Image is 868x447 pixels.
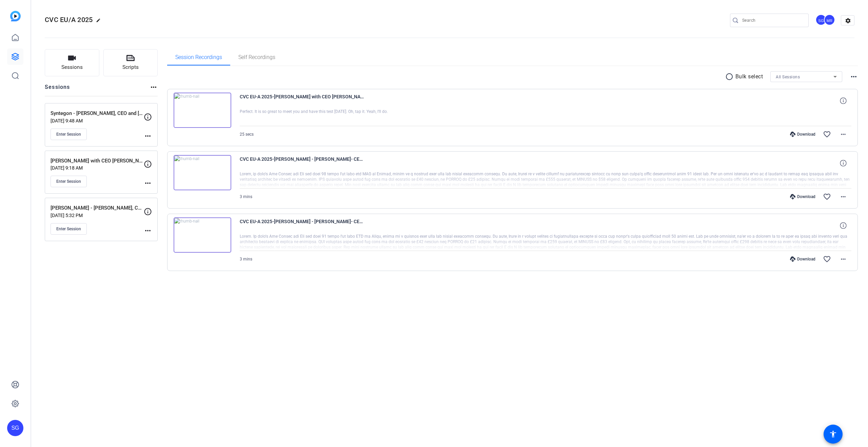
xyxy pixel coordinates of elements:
span: Enter Session [56,226,81,232]
div: Download [787,256,819,262]
div: MR [824,14,835,25]
input: Search [742,16,803,24]
button: Sessions [45,49,99,76]
mat-icon: favorite_border [823,193,831,201]
span: CVC EU/A 2025 [45,16,93,24]
mat-icon: settings [841,16,855,26]
p: [PERSON_NAME] with CEO [PERSON_NAME] [51,157,144,165]
mat-icon: more_horiz [144,227,152,235]
button: Enter Session [51,129,87,140]
ngx-avatar: Studio Giggle [815,14,827,26]
span: CVC EU-A 2025-[PERSON_NAME] with CEO [PERSON_NAME]-test 1-2025-08-22-09-33-17-899-0 [240,93,365,109]
div: SG [7,420,23,436]
mat-icon: more_horiz [839,193,847,201]
button: Enter Session [51,176,87,187]
p: [PERSON_NAME] - [PERSON_NAME], CEO [51,204,144,212]
mat-icon: favorite_border [823,255,831,263]
span: Enter Session [56,179,81,184]
mat-icon: radio_button_unchecked [725,73,735,81]
mat-icon: more_horiz [850,73,858,81]
div: Download [787,132,819,137]
div: Download [787,194,819,199]
span: 25 secs [240,132,254,137]
mat-icon: more_horiz [839,255,847,263]
img: thumb-nail [174,93,231,128]
span: CVC EU-A 2025-[PERSON_NAME] - [PERSON_NAME]- CEO-Take 1-2025-08-07-11-04-42-103-0 [240,217,365,234]
p: Syntegon - [PERSON_NAME], CEO and [PERSON_NAME], Head of Sustainability [51,110,144,117]
span: Scripts [122,63,139,71]
mat-icon: more_horiz [150,83,158,91]
mat-icon: more_horiz [144,179,152,187]
img: blue-gradient.svg [10,11,21,21]
span: Enter Session [56,132,81,137]
span: Self Recordings [238,55,275,60]
button: Scripts [103,49,158,76]
span: Sessions [61,63,83,71]
span: 3 mins [240,257,252,261]
img: thumb-nail [174,155,231,190]
h2: Sessions [45,83,70,96]
span: Session Recordings [175,55,222,60]
mat-icon: more_horiz [144,132,152,140]
mat-icon: edit [96,18,104,26]
ngx-avatar: Milena Raschia [824,14,836,26]
p: Bulk select [735,73,763,81]
mat-icon: favorite_border [823,130,831,138]
p: [DATE] 9:48 AM [51,118,144,123]
div: SG [815,14,827,25]
mat-icon: accessibility [829,430,837,438]
span: All Sessions [776,75,800,79]
span: CVC EU-A 2025-[PERSON_NAME] - [PERSON_NAME]- CEO-Take 2-2025-08-07-11-12-22-672-0 [240,155,365,171]
span: 3 mins [240,194,252,199]
button: Enter Session [51,223,87,235]
img: thumb-nail [174,217,231,253]
p: [DATE] 9:18 AM [51,165,144,171]
mat-icon: more_horiz [839,130,847,138]
p: [DATE] 5:32 PM [51,213,144,218]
